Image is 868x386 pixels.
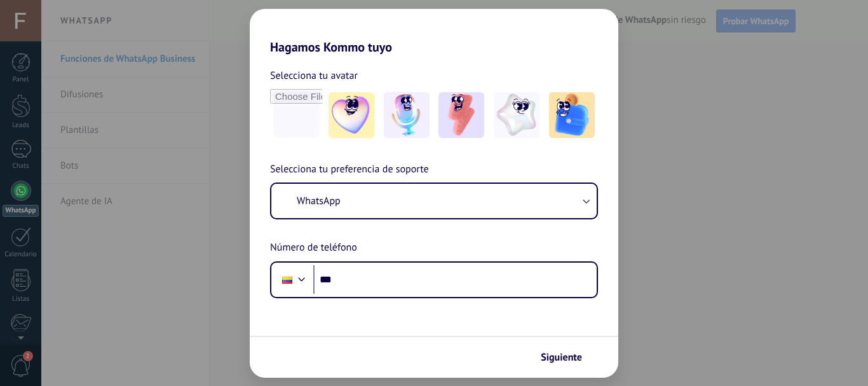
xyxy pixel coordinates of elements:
img: -3.jpeg [438,92,484,138]
h2: Hagamos Kommo tuyo [250,9,618,55]
span: Selecciona tu avatar [270,67,358,84]
img: -5.jpeg [549,92,595,138]
span: Selecciona tu preferencia de soporte [270,162,429,178]
span: Número de teléfono [270,240,357,256]
img: -1.jpeg [329,92,374,138]
span: WhatsApp [297,195,341,207]
img: -2.jpeg [384,92,430,138]
img: -4.jpeg [494,92,539,138]
button: Siguiente [535,347,599,368]
div: Colombia: + 57 [275,266,299,293]
button: WhatsApp [271,184,597,218]
span: Siguiente [541,353,582,362]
